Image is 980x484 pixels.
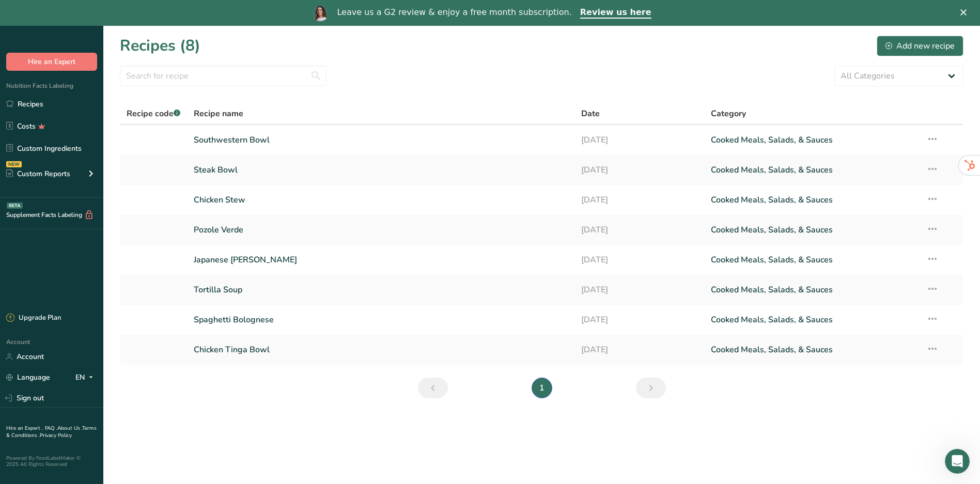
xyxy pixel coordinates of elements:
[194,219,569,241] a: Pozole Verde
[581,159,698,181] a: [DATE]
[581,107,600,120] span: Date
[636,378,666,398] a: Next page
[581,339,698,361] a: [DATE]
[581,249,698,271] a: [DATE]
[581,309,698,331] a: [DATE]
[711,159,914,181] a: Cooked Meals, Salads, & Sauces
[418,378,448,398] a: Previous page
[711,129,914,151] a: Cooked Meals, Salads, & Sauces
[6,455,97,467] div: Powered By FoodLabelMaker © 2025 All Rights Reserved
[194,159,569,181] a: Steak Bowl
[711,219,914,241] a: Cooked Meals, Salads, & Sauces
[337,7,571,18] div: Leave us a G2 review & enjoy a free month subscription.
[194,339,569,361] a: Chicken Tinga Bowl
[7,202,23,209] div: BETA
[127,108,180,119] span: Recipe code
[711,249,914,271] a: Cooked Meals, Salads, & Sauces
[581,279,698,301] a: [DATE]
[6,161,22,167] div: NEW
[960,9,971,15] div: Close
[194,309,569,331] a: Spaghetti Bolognese
[194,129,569,151] a: Southwestern Bowl
[581,129,698,151] a: [DATE]
[711,309,914,331] a: Cooked Meals, Salads, & Sauces
[6,53,97,71] button: Hire an Expert
[45,425,57,432] a: FAQ .
[581,219,698,241] a: [DATE]
[194,279,569,301] a: Tortilla Soup
[75,371,97,384] div: EN
[945,449,970,474] iframe: Intercom live chat
[711,339,914,361] a: Cooked Meals, Salads, & Sauces
[6,368,50,386] a: Language
[581,189,698,211] a: [DATE]
[885,40,955,52] div: Add new recipe
[57,425,82,432] a: About Us .
[6,425,43,432] a: Hire an Expert .
[194,189,569,211] a: Chicken Stew
[120,34,200,57] h1: Recipes (8)
[6,313,61,323] div: Upgrade Plan
[6,425,97,439] a: Terms & Conditions .
[580,7,651,19] a: Review us here
[40,432,72,439] a: Privacy Policy
[194,249,569,271] a: Japanese [PERSON_NAME]
[711,107,746,120] span: Category
[711,189,914,211] a: Cooked Meals, Salads, & Sauces
[312,5,329,21] img: Profile image for Reem
[6,168,70,179] div: Custom Reports
[194,107,243,120] span: Recipe name
[711,279,914,301] a: Cooked Meals, Salads, & Sauces
[120,66,326,86] input: Search for recipe
[877,36,963,56] button: Add new recipe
